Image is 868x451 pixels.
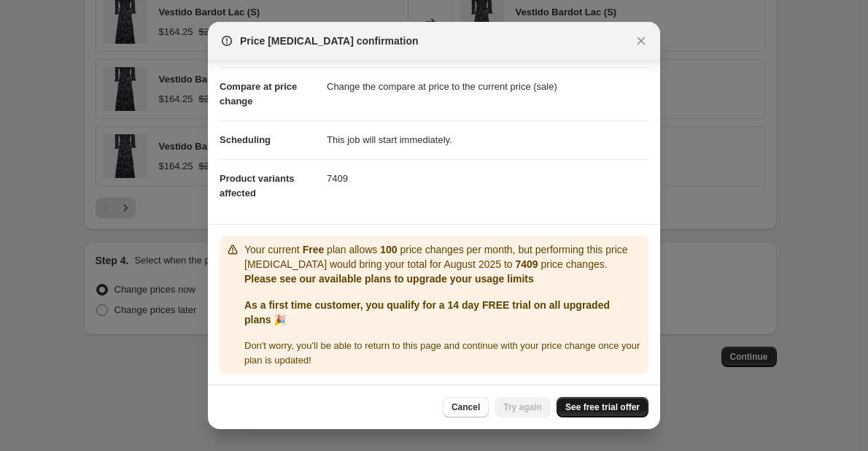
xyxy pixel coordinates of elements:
span: Scheduling [220,134,271,145]
b: Free [303,244,325,255]
b: As a first time customer, you qualify for a 14 day FREE trial on all upgraded plans 🎉 [244,299,610,325]
button: Close [631,31,651,51]
p: Your current plan allows price changes per month, but performing this price [MEDICAL_DATA] would ... [244,242,643,271]
span: Compare at price change [220,81,297,107]
span: See free trial offer [565,401,640,413]
dd: Change the compare at price to the current price (sale) [327,67,648,106]
a: See free trial offer [557,397,648,417]
span: Product variants affected [220,173,295,198]
dd: This job will start immediately. [327,120,648,159]
b: 100 [380,244,397,255]
p: Please see our available plans to upgrade your usage limits [244,271,643,286]
button: Cancel [443,397,489,417]
span: Don ' t worry, you ' ll be able to return to this page and continue with your price change once y... [244,340,640,366]
b: 7409 [516,258,538,270]
span: Cancel [452,401,480,413]
span: Price [MEDICAL_DATA] confirmation [240,34,419,48]
dd: 7409 [327,159,648,198]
